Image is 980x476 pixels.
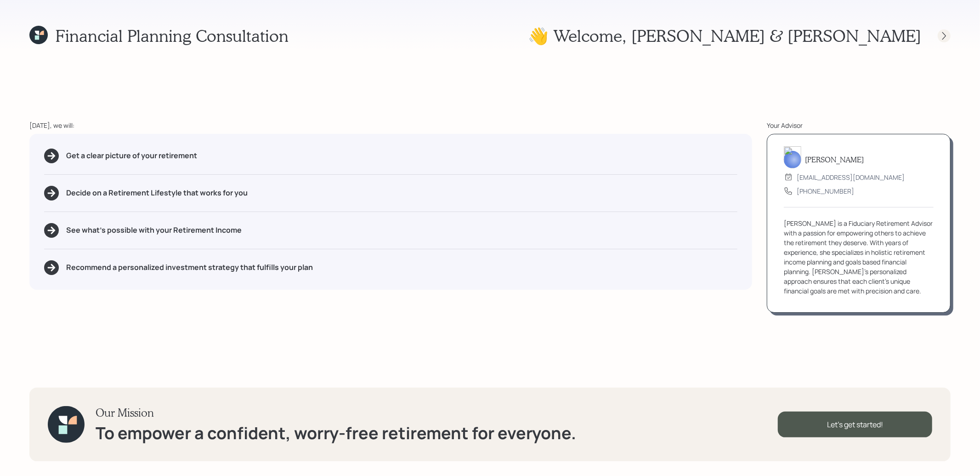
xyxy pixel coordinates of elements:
[66,151,197,160] h5: Get a clear picture of your retirement
[805,155,864,164] h5: [PERSON_NAME]
[528,26,921,46] h1: 👋 Welcome , [PERSON_NAME] & [PERSON_NAME]
[96,406,576,419] h3: Our Mission
[767,120,951,130] div: Your Advisor
[66,226,242,235] h5: See what's possible with your Retirement Income
[797,186,854,196] div: [PHONE_NUMBER]
[784,218,934,296] div: [PERSON_NAME] is a Fiduciary Retirement Advisor with a passion for empowering others to achieve t...
[55,26,289,46] h1: Financial Planning Consultation
[66,189,248,197] h5: Decide on a Retirement Lifestyle that works for you
[778,412,932,437] div: Let's get started!
[784,146,801,168] img: treva-nostdahl-headshot.png
[96,423,576,443] h1: To empower a confident, worry-free retirement for everyone.
[66,263,313,272] h5: Recommend a personalized investment strategy that fulfills your plan
[797,172,905,182] div: [EMAIL_ADDRESS][DOMAIN_NAME]
[29,120,752,130] div: [DATE], we will:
